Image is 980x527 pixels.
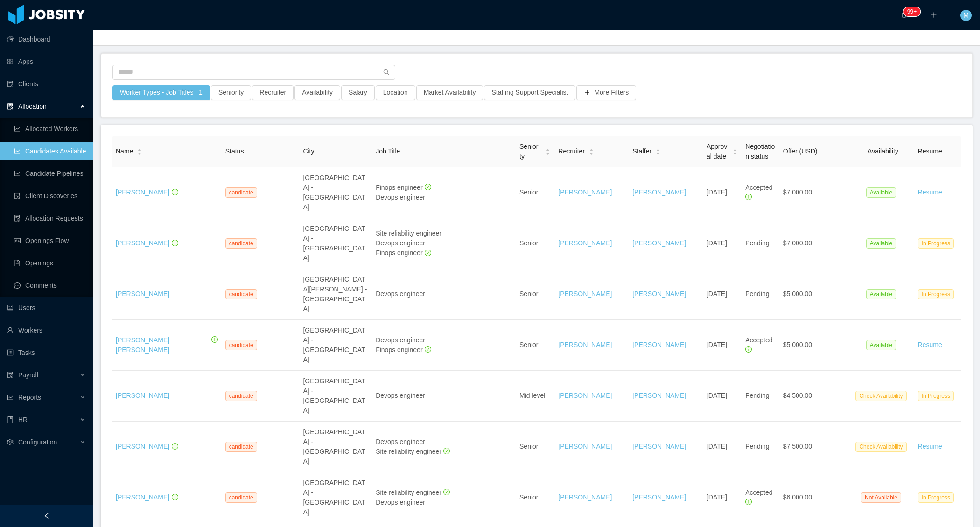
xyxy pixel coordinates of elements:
[918,340,942,350] a: Resume
[745,346,752,353] i: icon: info-circle
[783,290,812,298] span: $5,000.00
[783,188,812,196] span: $7,000.00
[866,340,896,350] span: Available
[423,346,431,354] a: icon: check-circle
[745,489,772,506] span: Accepted
[425,250,431,256] i: icon: check-circle
[18,438,57,446] span: Configuration
[632,443,686,450] a: [PERSON_NAME]
[558,392,612,399] a: [PERSON_NAME]
[14,187,86,205] a: icon: file-searchClient Discoveries
[14,142,86,160] a: icon: line-chartCandidates Available
[376,229,441,237] span: Site reliability engineer
[116,146,133,156] span: Name
[376,438,425,445] span: Devops engineer
[376,392,425,399] span: Devops engineer
[7,394,14,401] i: icon: line-chart
[516,269,554,320] td: Senior
[516,371,554,422] td: Mid level
[14,231,86,250] a: icon: idcardOpenings Flow
[7,52,86,71] a: icon: appstoreApps
[18,394,41,401] span: Reports
[14,119,86,138] a: icon: line-chartAllocated Workers
[211,336,218,343] i: icon: info-circle
[376,489,450,496] span: Site reliability engineer
[783,341,812,348] span: $5,000.00
[299,472,372,523] td: [GEOGRAPHIC_DATA] - [GEOGRAPHIC_DATA]
[7,416,14,423] i: icon: book
[703,472,742,523] td: [DATE]
[632,239,686,247] a: [PERSON_NAME]
[903,7,920,16] sup: 2146
[742,269,779,320] td: Pending
[516,422,554,472] td: Senior
[855,442,906,452] span: Check Availability
[376,85,415,100] button: Location
[655,147,661,154] div: Sort
[225,147,244,155] span: Status
[416,85,483,100] button: Market Availability
[376,194,425,201] span: Devops engineer
[732,147,738,154] div: Sort
[783,493,812,501] span: $6,000.00
[225,492,257,503] span: candidate
[303,147,314,155] span: City
[576,85,636,100] button: icon: plusMore Filters
[441,489,450,496] a: icon: check-circle
[703,218,742,269] td: [DATE]
[376,184,431,191] span: Finops engineer
[558,493,612,501] a: [PERSON_NAME]
[225,391,257,401] span: candidate
[137,147,142,154] div: Sort
[632,493,686,501] a: [PERSON_NAME]
[632,146,651,156] span: Staffer
[918,442,942,451] a: Resume
[425,184,431,190] i: icon: check-circle
[589,148,594,151] i: icon: caret-up
[918,492,954,503] span: In Progress
[783,443,812,450] span: $7,500.00
[376,448,450,455] span: Site reliability engineer
[558,239,612,247] a: [PERSON_NAME]
[299,218,372,269] td: [GEOGRAPHIC_DATA] - [GEOGRAPHIC_DATA]
[299,167,372,218] td: [GEOGRAPHIC_DATA] - [GEOGRAPHIC_DATA]
[116,392,169,399] a: [PERSON_NAME]
[868,147,898,155] span: Availability
[225,289,257,299] span: candidate
[112,85,210,100] button: Worker Types - Job Titles · 1
[707,142,728,161] span: Approval date
[558,341,612,348] a: [PERSON_NAME]
[632,392,686,399] a: [PERSON_NAME]
[918,238,954,249] span: In Progress
[299,371,372,422] td: [GEOGRAPHIC_DATA] - [GEOGRAPHIC_DATA]
[172,240,178,246] i: icon: info-circle
[14,164,86,183] a: icon: line-chartCandidate Pipelines
[918,289,954,299] span: In Progress
[861,492,901,503] span: Not Available
[299,320,372,371] td: [GEOGRAPHIC_DATA] - [GEOGRAPHIC_DATA]
[376,239,425,247] span: Devops engineer
[742,422,779,472] td: Pending
[172,443,178,450] i: icon: info-circle
[7,372,14,378] i: icon: file-protect
[745,184,772,201] span: Accepted
[18,103,47,110] span: Allocation
[703,320,742,371] td: [DATE]
[589,151,594,154] i: icon: caret-down
[918,391,954,401] span: In Progress
[116,188,169,196] a: [PERSON_NAME]
[516,218,554,269] td: Senior
[116,493,169,501] a: [PERSON_NAME]
[558,146,585,156] span: Recruiter
[225,238,257,249] span: candidate
[484,85,575,100] button: Staffing Support Specialist
[558,188,612,196] a: [PERSON_NAME]
[7,343,86,362] a: icon: profileTasks
[14,276,86,295] a: icon: messageComments
[632,188,686,196] a: [PERSON_NAME]
[855,391,906,401] span: Check Availability
[172,494,178,500] i: icon: info-circle
[558,443,612,450] a: [PERSON_NAME]
[7,321,86,340] a: icon: userWorkers
[376,346,431,354] span: Finops engineer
